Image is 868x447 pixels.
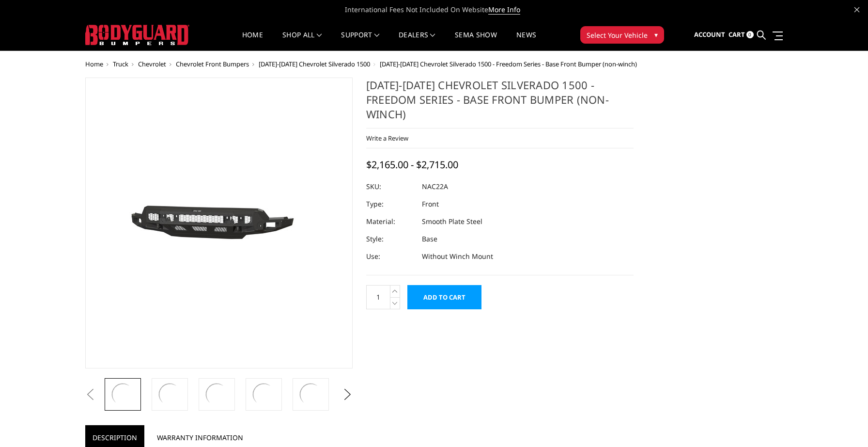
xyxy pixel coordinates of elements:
[366,213,415,230] dt: Material:
[83,387,97,402] button: Previous
[422,248,493,265] dd: Without Winch Mount
[85,78,353,368] a: 2022-2025 Chevrolet Silverado 1500 - Freedom Series - Base Front Bumper (non-winch)
[654,30,658,40] span: ▾
[366,248,415,265] dt: Use:
[242,32,263,50] a: Home
[694,22,725,48] a: Account
[455,32,497,50] a: SEMA Show
[259,60,370,68] a: [DATE]-[DATE] Chevrolet Silverado 1500
[422,230,437,248] dd: Base
[399,32,435,50] a: Dealers
[580,26,664,44] button: Select Your Vehicle
[85,25,189,45] img: BODYGUARD BUMPERS
[488,5,520,15] a: More Info
[694,30,725,39] span: Account
[156,381,183,408] img: 2022-2025 Chevrolet Silverado 1500 - Freedom Series - Base Front Bumper (non-winch)
[728,30,745,39] span: Cart
[282,32,322,50] a: shop all
[407,285,481,309] input: Add to Cart
[203,381,230,408] img: 2022-2025 Chevrolet Silverado 1500 - Freedom Series - Base Front Bumper (non-winch)
[366,195,415,213] dt: Type:
[422,178,448,195] dd: NAC22A
[85,60,103,68] a: Home
[176,60,249,68] a: Chevrolet Front Bumpers
[113,60,128,68] a: Truck
[297,381,324,408] img: 2022-2025 Chevrolet Silverado 1500 - Freedom Series - Base Front Bumper (non-winch)
[366,134,408,143] a: Write a Review
[366,178,415,195] dt: SKU:
[366,158,458,171] span: $2,165.00 - $2,715.00
[380,60,637,68] span: [DATE]-[DATE] Chevrolet Silverado 1500 - Freedom Series - Base Front Bumper (non-winch)
[746,31,754,38] span: 0
[341,387,355,402] button: Next
[341,32,379,50] a: Support
[138,60,166,68] a: Chevrolet
[98,165,340,281] img: 2022-2025 Chevrolet Silverado 1500 - Freedom Series - Base Front Bumper (non-winch)
[587,30,648,40] span: Select Your Vehicle
[422,195,439,213] dd: Front
[366,78,634,128] h1: [DATE]-[DATE] Chevrolet Silverado 1500 - Freedom Series - Base Front Bumper (non-winch)
[728,22,754,48] a: Cart 0
[250,381,277,408] img: 2022-2025 Chevrolet Silverado 1500 - Freedom Series - Base Front Bumper (non-winch)
[516,32,536,50] a: News
[422,213,482,230] dd: Smooth Plate Steel
[366,230,415,248] dt: Style:
[109,381,136,408] img: 2022-2025 Chevrolet Silverado 1500 - Freedom Series - Base Front Bumper (non-winch)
